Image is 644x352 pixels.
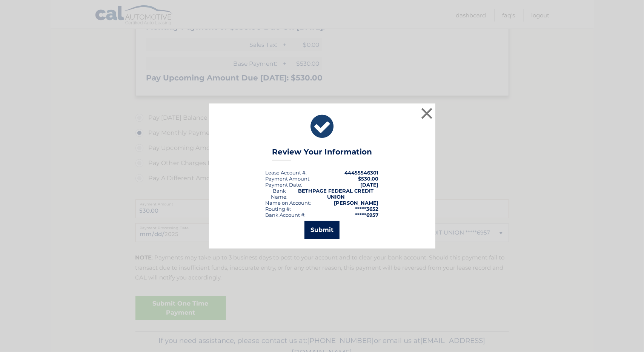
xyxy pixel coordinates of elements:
[266,182,301,188] span: Payment Date
[334,200,379,206] strong: [PERSON_NAME]
[266,182,303,188] div: :
[266,200,311,206] div: Name on Account:
[298,188,373,200] strong: BETHPAGE FEDERAL CREDIT UNION
[266,170,307,176] div: Lease Account #:
[361,182,379,188] span: [DATE]
[272,147,372,161] h3: Review Your Information
[420,106,435,121] button: ×
[345,170,379,176] strong: 44455546301
[266,176,311,182] div: Payment Amount:
[358,176,379,182] span: $530.00
[266,188,294,200] div: Bank Name:
[266,206,291,212] div: Routing #:
[304,221,340,239] button: Submit
[266,212,306,218] div: Bank Account #:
